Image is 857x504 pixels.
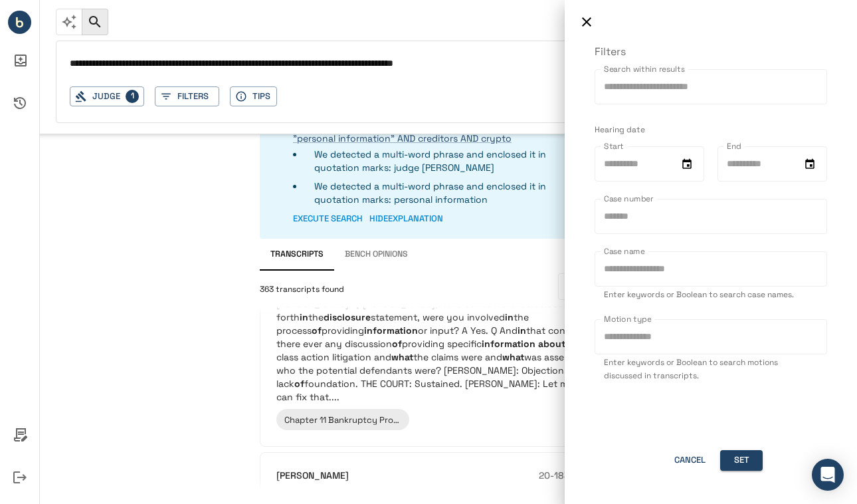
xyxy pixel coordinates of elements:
p: Enter keywords or Boolean to search case names. [604,289,818,302]
p: Filters [595,44,827,60]
label: Case name [604,245,645,257]
label: Start [604,140,623,152]
p: Enter keywords or Boolean to search motions discussed in transcripts. [604,356,818,383]
span: Hearing date [595,124,645,135]
label: Motion type [604,313,651,324]
button: Set [720,450,763,471]
button: Choose date [802,156,818,172]
label: Search within results [604,63,685,74]
label: End [727,140,741,152]
div: Open Intercom Messenger [812,459,844,491]
button: Choose date [679,156,695,172]
label: Case number [604,193,653,204]
button: Cancel [668,450,711,471]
